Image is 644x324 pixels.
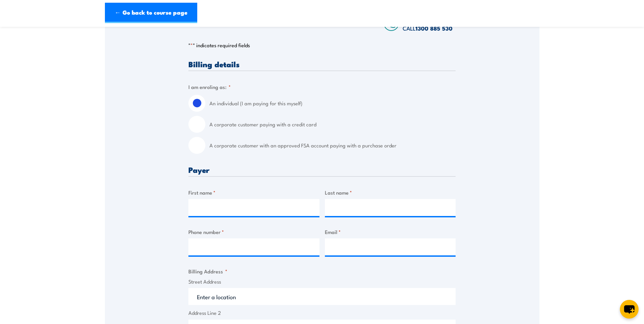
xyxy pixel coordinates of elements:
a: ← Go back to course page [105,3,197,23]
label: A corporate customer paying with a credit card [209,116,456,133]
input: Enter a location [188,288,456,305]
label: Street Address [188,278,456,286]
a: 1300 885 530 [416,24,453,33]
label: Email [325,228,456,236]
p: " " indicates required fields [188,42,456,49]
span: Speak to a specialist CALL [403,14,456,32]
label: Last name [325,188,456,196]
h3: Billing details [188,60,456,68]
label: An individual (I am paying for this myself) [209,95,456,112]
label: Address Line 2 [188,309,456,317]
button: chat-button [620,300,639,319]
legend: I am enroling as: [188,83,231,91]
legend: Billing Address [188,267,227,275]
h3: Payer [188,166,456,174]
label: A corporate customer with an approved FSA account paying with a purchase order [209,137,456,154]
label: Phone number [188,228,319,236]
label: First name [188,188,319,196]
